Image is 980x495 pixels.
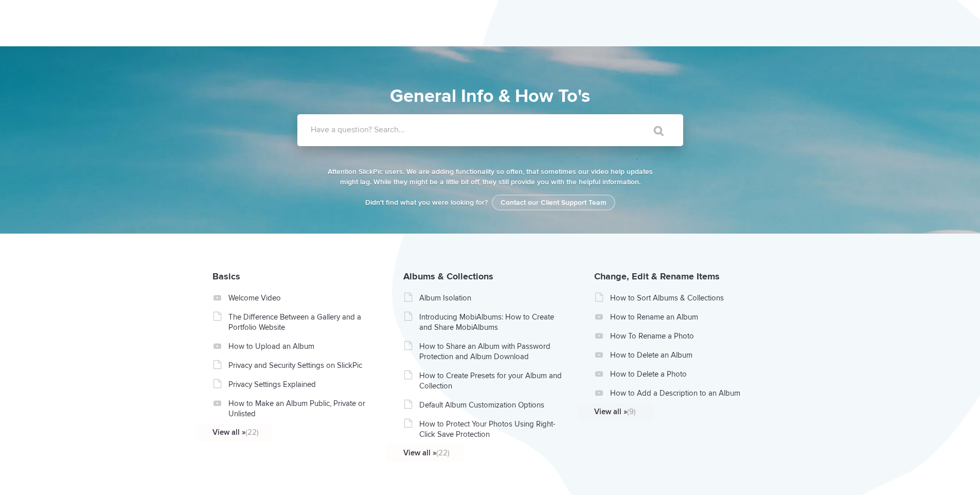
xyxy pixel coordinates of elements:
[610,369,756,379] a: How to Delete a Photo
[492,195,615,210] a: Contact our Client Support Team
[326,167,655,187] p: Attention SlickPic users. We are adding functionality so often, that sometimes our video help upd...
[228,312,374,332] a: The Difference Between a Gallery and a Portfolio Website
[326,198,655,208] p: Didn't find what you were looking for?
[251,82,729,110] h1: General Info & How To's
[419,341,565,362] a: How to Share an Album with Password Protection and Album Download
[419,312,565,332] a: Introducing MobiAlbums: How to Create and Share MobiAlbums
[228,379,374,390] a: Privacy Settings Explained
[212,427,358,437] a: View all »(22)
[610,331,756,341] a: How To Rename a Photo
[228,293,374,303] a: Welcome Video
[228,398,374,419] a: How to Make an Album Public, Private or Unlisted
[419,293,565,303] a: Album Isolation
[419,419,565,439] a: How to Protect Your Photos Using Right-Click Save Protection
[419,370,565,391] a: How to Create Presets for your Album and Collection
[228,360,374,370] a: Privacy and Security Settings on SlickPic
[610,293,756,303] a: How to Sort Albums & Collections
[610,312,756,322] a: How to Rename an Album
[610,350,756,360] a: How to Delete an Album
[594,406,740,417] a: View all »(9)
[228,341,374,351] a: How to Upload an Album
[594,271,720,282] a: Change, Edit & Rename Items
[632,118,675,143] input: 
[419,400,565,410] a: Default Album Customization Options
[403,271,493,282] a: Albums & Collections
[212,271,240,282] a: Basics
[403,448,549,458] a: View all »(22)
[311,125,697,135] label: Have a question? Search...
[610,388,756,398] a: How to Add a Description to an Album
